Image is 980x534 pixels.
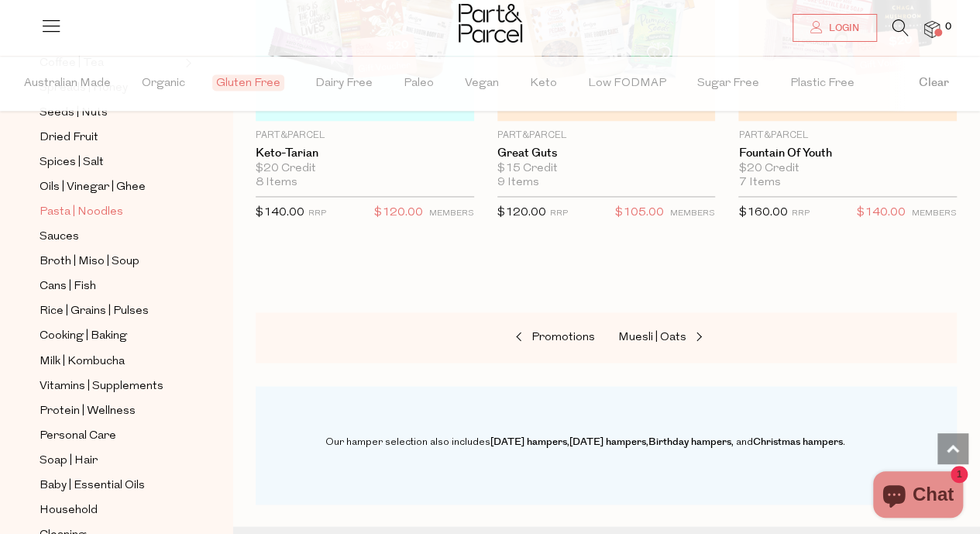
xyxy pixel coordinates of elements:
a: Cans | Fish [40,277,181,296]
span: 8 Items [256,176,297,190]
span: Spices | Salt [40,153,104,172]
small: MEMBERS [429,209,474,218]
a: Fountain Of Youth [738,146,957,160]
a: Broth | Miso | Soup [40,252,181,271]
a: Keto-tarian [256,146,474,160]
a: Cooking | Baking [40,326,181,346]
small: RRP [550,209,568,218]
span: Soap | Hair [40,451,98,470]
a: Personal Care [40,425,181,445]
span: Cooking | Baking [40,327,127,346]
div: $20 Credit [738,162,957,176]
span: Personal Care [40,426,116,445]
span: Vegan [465,57,499,111]
p: Part&Parcel [497,129,716,143]
span: 9 Items [497,176,539,190]
a: Login [793,14,877,42]
small: MEMBERS [670,209,715,218]
a: [DATE] hampers [490,434,567,448]
span: Sauces [40,228,79,246]
p: Our hamper selection also includes , , , and . [325,432,887,450]
a: Protein | Wellness [40,401,181,420]
a: Soap | Hair [40,450,181,470]
div: $15 Credit [497,162,716,176]
span: $140.00 [256,207,304,219]
span: Paleo [404,57,434,111]
span: Plastic Free [790,57,854,111]
button: Clear filter by Filter [888,56,980,111]
a: Pasta | Noodles [40,202,181,222]
p: Part&Parcel [738,129,957,143]
span: Keto [530,57,557,111]
span: Login [825,22,859,35]
span: Organic [142,57,185,111]
span: Household [40,501,98,519]
span: Gluten Free [212,74,284,91]
a: Birthday hampers [648,434,731,448]
span: Low FODMAP [588,57,666,111]
div: $20 Credit [256,162,474,176]
span: $120.00 [374,203,423,223]
span: Promotions [531,332,595,343]
a: Great Guts [497,146,716,160]
a: Rice | Grains | Pulses [40,301,181,321]
span: Milk | Kombucha [40,352,125,370]
span: 0 [941,20,955,34]
span: Broth | Miso | Soup [40,253,139,271]
span: Baby | Essential Oils [40,476,145,494]
small: RRP [791,209,809,218]
span: Pasta | Noodles [40,203,123,222]
small: MEMBERS [912,209,957,218]
span: $120.00 [497,207,546,219]
span: 7 Items [738,176,780,190]
a: Muesli | Oats [618,328,773,348]
a: Christmas hampers [753,434,843,448]
span: Seeds | Nuts [40,104,108,122]
span: Australian Made [24,57,111,111]
a: Vitamins | Supplements [40,376,181,395]
span: Dairy Free [315,57,373,111]
span: Dried Fruit [40,129,98,147]
p: Part&Parcel [256,129,474,143]
a: Dried Fruit [40,128,181,147]
span: $105.00 [615,203,664,223]
a: Oils | Vinegar | Ghee [40,177,181,197]
a: Household [40,500,181,519]
inbox-online-store-chat: Shopify online store chat [868,471,968,522]
a: Sauces [40,227,181,246]
small: RRP [308,209,326,218]
a: Promotions [440,328,595,348]
a: Milk | Kombucha [40,351,181,370]
span: Rice | Grains | Pulses [40,302,149,321]
a: [DATE] hampers [569,434,646,448]
a: 0 [924,21,940,37]
span: Sugar Free [697,57,759,111]
a: Spices | Salt [40,153,181,172]
span: Vitamins | Supplements [40,377,163,395]
span: $160.00 [738,207,787,219]
img: Part&Parcel [459,4,522,43]
span: $140.00 [857,203,906,223]
a: Baby | Essential Oils [40,475,181,494]
span: Muesli | Oats [618,332,686,343]
span: Cans | Fish [40,277,96,296]
a: Seeds | Nuts [40,103,181,122]
span: Protein | Wellness [40,401,136,420]
span: Oils | Vinegar | Ghee [40,178,146,197]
